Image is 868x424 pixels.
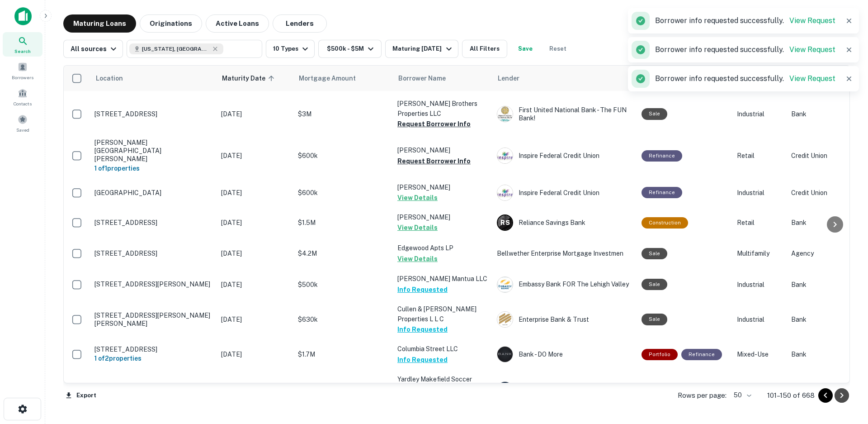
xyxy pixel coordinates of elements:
button: All sources [63,40,123,58]
button: Request Borrower Info [397,156,471,167]
div: Sale [642,248,667,259]
p: [STREET_ADDRESS][PERSON_NAME] [94,280,212,288]
span: Search [14,48,31,55]
p: [DATE] [221,349,289,359]
button: Save your search to get updates of matches that match your search criteria. [511,40,540,58]
p: Bank [791,218,863,228]
p: $3M [298,109,388,119]
p: [PERSON_NAME] [397,145,488,155]
img: capitalize-icon.png [14,7,32,25]
a: Search [3,32,42,57]
div: Customers Bank [497,381,632,398]
div: All sources [71,43,119,54]
button: $500k - $5M [318,40,382,58]
button: Export [63,389,99,402]
a: View Request [789,74,835,83]
th: Lender [492,66,637,91]
th: Maturity Date [217,66,293,91]
p: [PERSON_NAME][GEOGRAPHIC_DATA][PERSON_NAME] [94,138,212,163]
span: Maturity Date [222,73,277,84]
div: Maturing [DATE] [392,43,454,54]
div: This loan purpose was for refinancing [681,349,722,360]
span: Lender [498,73,519,84]
p: [DATE] [221,314,289,324]
button: Originations [140,14,202,33]
button: Active Loans [206,14,269,33]
p: Credit Union [791,188,863,198]
p: [DATE] [221,248,289,258]
p: $600k [298,188,388,198]
p: $1.5M [298,218,388,228]
p: Edgewood Apts LP [397,243,488,253]
th: Location [90,66,217,91]
span: [US_STATE], [GEOGRAPHIC_DATA] [142,45,210,53]
img: picture [497,382,513,397]
p: Bank [791,314,863,324]
a: Contacts [3,85,42,109]
p: [PERSON_NAME] [397,182,488,192]
p: $4.2M [298,248,388,258]
p: Multifamily [737,248,782,258]
p: Borrower info requested successfully. [655,44,835,55]
p: Yardley Makefield Soccer Assoc INC [397,374,488,394]
p: [GEOGRAPHIC_DATA] [94,189,212,197]
p: [DATE] [221,151,289,161]
a: Borrowers [3,58,42,83]
p: Industrial [737,314,782,324]
div: This is a portfolio loan with 2 properties [642,349,678,360]
button: All Filters [462,40,507,58]
p: [PERSON_NAME] [397,212,488,222]
button: Info Requested [397,284,448,295]
p: [STREET_ADDRESS] [94,345,212,353]
img: picture [497,185,513,200]
p: Retail [737,218,782,228]
button: Go to previous page [818,388,833,403]
img: picture [497,277,513,292]
p: $600k [298,151,388,161]
div: Inspire Federal Credit Union [497,185,632,201]
button: View Details [397,222,438,233]
button: Info Requested [397,354,448,365]
p: Credit Union [791,151,863,161]
div: Sale [642,314,667,325]
div: Sale [642,279,667,290]
p: Bank [791,109,863,119]
div: Embassy Bank FOR The Lehigh Valley [497,276,632,293]
iframe: Chat Widget [823,352,868,395]
button: Request Borrower Info [397,119,471,129]
p: Columbia Street LLC [397,344,488,354]
a: View Request [789,45,835,54]
img: picture [497,312,513,327]
button: Info Requested [397,324,448,335]
button: View Details [397,253,438,264]
span: Borrower Name [398,73,446,84]
a: Saved [3,111,42,135]
p: [DATE] [221,280,289,290]
p: $500k [298,280,388,290]
p: Cullen & [PERSON_NAME] Properties L L C [397,304,488,324]
p: [DATE] [221,188,289,198]
p: [STREET_ADDRESS] [94,249,212,257]
div: This loan purpose was for refinancing [642,187,682,198]
p: Borrower info requested successfully. [655,73,835,84]
span: Contacts [14,100,32,107]
img: picture [497,106,513,122]
button: Lenders [273,14,327,33]
p: $630k [298,314,388,324]
h6: 1 of 2 properties [94,353,212,363]
img: picture [497,148,513,163]
img: picture [497,347,513,362]
th: Borrower Name [393,66,492,91]
p: [DATE] [221,109,289,119]
button: Reset [543,40,572,58]
div: Reliance Savings Bank [497,214,632,231]
p: 101–150 of 668 [767,390,815,401]
p: [PERSON_NAME] Mantua LLC [397,274,488,284]
button: 10 Types [266,40,315,58]
p: Bank [791,349,863,359]
div: Enterprise Bank & Trust [497,311,632,328]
